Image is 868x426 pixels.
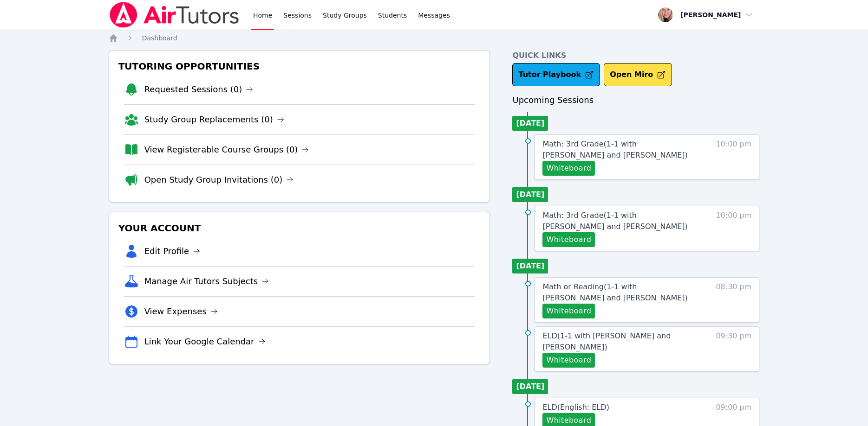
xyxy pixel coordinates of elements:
img: Air Tutors [109,2,240,28]
a: View Expenses [144,305,218,318]
a: View Registerable Course Groups (0) [144,143,309,156]
li: [DATE] [512,259,548,273]
h3: Your Account [117,220,483,236]
li: [DATE] [512,379,548,394]
span: 10:00 pm [716,210,751,247]
span: Math: 3rd Grade ( 1-1 with [PERSON_NAME] and [PERSON_NAME] ) [542,140,687,159]
a: ELD(1-1 with [PERSON_NAME] and [PERSON_NAME]) [542,331,699,353]
button: Whiteboard [542,161,595,176]
a: Open Study Group Invitations (0) [144,173,294,186]
button: Open Miro [604,63,672,86]
button: Whiteboard [542,353,595,368]
span: Dashboard [142,34,177,42]
nav: Breadcrumb [109,33,760,43]
a: Study Group Replacements (0) [144,113,284,126]
button: Whiteboard [542,304,595,318]
a: Math: 3rd Grade(1-1 with [PERSON_NAME] and [PERSON_NAME]) [542,139,699,161]
h3: Tutoring Opportunities [117,58,483,75]
span: Math or Reading ( 1-1 with [PERSON_NAME] and [PERSON_NAME] ) [542,282,687,302]
span: ELD ( English: ELD ) [542,403,609,412]
span: 09:30 pm [716,331,751,368]
li: [DATE] [512,116,548,131]
button: Whiteboard [542,232,595,247]
a: Tutor Playbook [512,63,600,86]
a: ELD(English: ELD) [542,402,609,413]
a: Manage Air Tutors Subjects [144,275,269,288]
span: Messages [418,11,450,20]
a: Link Your Google Calendar [144,335,266,348]
span: Math: 3rd Grade ( 1-1 with [PERSON_NAME] and [PERSON_NAME] ) [542,211,687,231]
a: Edit Profile [144,245,201,258]
a: Requested Sessions (0) [144,83,254,96]
span: ELD ( 1-1 with [PERSON_NAME] and [PERSON_NAME] ) [542,331,671,351]
li: [DATE] [512,187,548,202]
a: Math or Reading(1-1 with [PERSON_NAME] and [PERSON_NAME]) [542,281,699,304]
a: Math: 3rd Grade(1-1 with [PERSON_NAME] and [PERSON_NAME]) [542,210,699,232]
h3: Upcoming Sessions [512,94,759,107]
span: 10:00 pm [716,139,751,176]
a: Dashboard [142,33,177,43]
h4: Quick Links [512,50,759,61]
span: 08:30 pm [716,281,751,318]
